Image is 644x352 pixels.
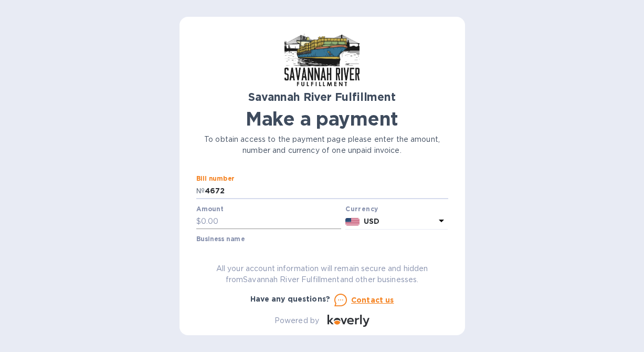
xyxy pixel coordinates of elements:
input: 0.00 [201,214,342,230]
b: Savannah River Fulfillment [248,90,395,103]
h1: Make a payment [196,108,448,130]
input: Enter bill number [205,183,448,199]
img: USD [345,218,360,225]
p: № [196,185,205,196]
b: Currency [345,205,378,213]
p: $ [196,216,201,227]
b: Have any questions? [250,295,331,303]
p: All your account information will remain secure and hidden from Savannah River Fulfillment and ot... [196,263,448,285]
label: Business name [196,236,245,243]
label: Bill number [196,176,234,182]
p: To obtain access to the payment page please enter the amount, number and currency of one unpaid i... [196,134,448,156]
label: Amount [196,206,223,212]
p: Powered by [275,315,319,326]
b: USD [364,217,379,225]
u: Contact us [351,296,394,304]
